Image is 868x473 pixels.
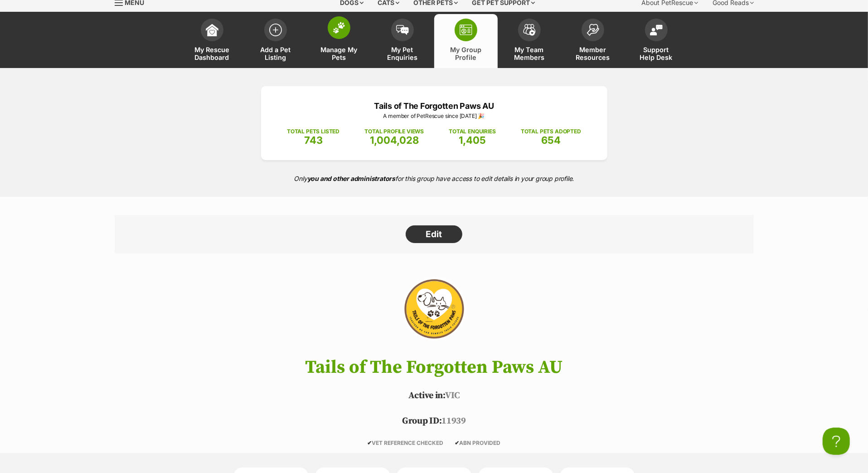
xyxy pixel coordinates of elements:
[572,46,613,61] span: Member Resources
[269,24,282,36] img: add-pet-listing-icon-0afa8454b4691262ce3f59096e99ab1cd57d4a30225e0717b998d2c9b9846f56.svg
[364,127,424,136] p: TOTAL PROFILE VIEWS
[304,134,323,146] span: 743
[449,127,495,136] p: TOTAL ENQUIRIES
[368,439,444,446] span: VET REFERENCE CHECKED
[446,46,486,61] span: My Group Profile
[244,14,307,68] a: Add a Pet Listing
[287,127,339,136] p: TOTAL PETS LISTED
[255,46,296,61] span: Add a Pet Listing
[396,25,409,35] img: pet-enquiries-icon-7e3ad2cf08bfb03b45e93fb7055b45f3efa6380592205ae92323e6603595dc1f.svg
[459,134,486,146] span: 1,405
[275,112,594,120] p: A member of PetRescue since [DATE] 🎉
[434,14,498,68] a: My Group Profile
[650,24,663,35] img: help-desk-icon-fdf02630f3aa405de69fd3d07c3f3aa587a6932b1a1747fa1d2bba05be0121f9.svg
[368,439,372,446] icon: ✔
[307,175,396,182] strong: you and other administrators
[180,14,244,68] a: My Rescue Dashboard
[307,14,371,68] a: Manage My Pets
[402,415,441,427] span: Group ID:
[382,46,423,61] span: My Pet Enquiries
[319,46,359,61] span: Manage My Pets
[823,428,850,455] iframe: Help Scout Beacon - Open
[382,272,485,349] img: Tails of The Forgotten Paws AU
[455,439,460,446] icon: ✔
[406,225,462,244] a: Edit
[275,100,594,112] p: Tails of The Forgotten Paws AU
[101,357,767,377] h1: Tails of The Forgotten Paws AU
[333,22,345,34] img: manage-my-pets-icon-02211641906a0b7f246fdf0571729dbe1e7629f14944591b6c1af311fb30b64b.svg
[371,14,434,68] a: My Pet Enquiries
[523,24,536,36] img: team-members-icon-5396bd8760b3fe7c0b43da4ab00e1e3bb1a5d9ba89233759b79545d2d3fc5d0d.svg
[192,46,233,61] span: My Rescue Dashboard
[561,14,625,68] a: Member Resources
[509,46,550,61] span: My Team Members
[625,14,688,68] a: Support Help Desk
[587,24,599,36] img: member-resources-icon-8e73f808a243e03378d46382f2149f9095a855e16c252ad45f914b54edf8863c.svg
[370,134,419,146] span: 1,004,028
[206,24,218,36] img: dashboard-icon-eb2f2d2d3e046f16d808141f083e7271f6b2e854fb5c12c21221c1fb7104beca.svg
[455,439,501,446] span: ABN PROVIDED
[521,127,581,136] p: TOTAL PETS ADOPTED
[460,24,472,35] img: group-profile-icon-3fa3cf56718a62981997c0bc7e787c4b2cf8bcc04b72c1350f741eb67cf2f40e.svg
[408,390,445,401] span: Active in:
[541,134,561,146] span: 654
[101,414,767,428] p: 11939
[498,14,561,68] a: My Team Members
[636,46,677,61] span: Support Help Desk
[101,389,767,403] p: VIC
